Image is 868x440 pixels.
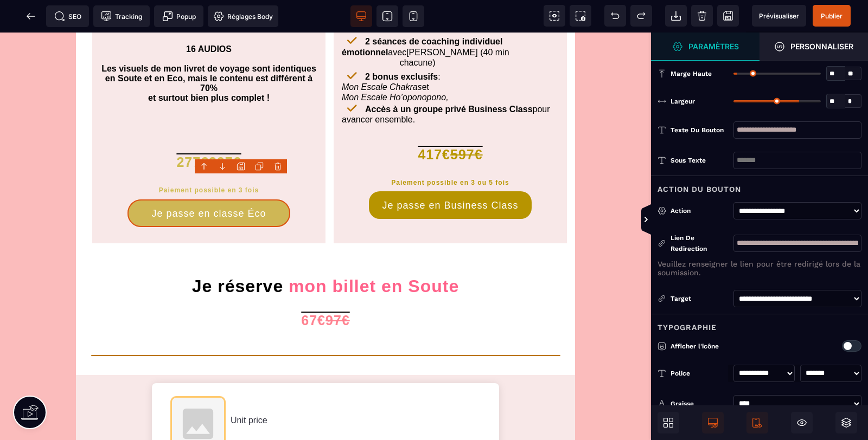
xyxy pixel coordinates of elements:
[46,5,89,27] span: Métadata SEO
[54,11,81,22] span: SEO
[691,5,713,27] span: Nettoyage
[671,97,695,106] span: Largeur
[342,15,555,35] span: [PERSON_NAME] (40 min chacune)
[759,12,799,20] span: Prévisualiser
[162,11,196,22] span: Popup
[813,5,851,27] span: Enregistrer le contenu
[671,368,728,379] div: Police
[671,398,728,409] div: Graisse
[101,12,316,70] b: 16 AUDIOS Les visuels de mon livret de voyage sont identiques en Soute et en Eco, mais le contenu...
[570,5,591,27] span: Capture d'écran
[821,12,843,20] span: Publier
[342,40,449,69] span: : et
[658,232,728,254] div: Lien de redirection
[658,412,679,433] span: Ouvrir les blocs
[671,69,712,78] span: Marge haute
[376,5,398,27] span: Voir tablette
[213,11,273,22] span: Réglages Body
[651,33,759,61] span: Ouvrir le gestionnaire de styles
[403,5,424,27] span: Voir mobile
[702,412,724,433] span: Afficher le desktop
[93,5,150,27] span: Code de suivi
[835,412,857,433] span: Ouvrir les calques
[208,5,278,27] span: Favicon
[171,364,225,418] img: Product image
[231,383,267,392] span: Unit price
[688,42,739,50] strong: Paramètres
[790,42,853,50] strong: Personnaliser
[665,5,687,27] span: Importer
[630,5,652,27] span: Rétablir
[717,5,739,27] span: Enregistrer
[365,40,438,49] b: 2 bonus exclusifs
[365,72,533,81] b: Accès à un groupe privé Business Class
[759,33,868,61] span: Ouvrir le gestionnaire de styles
[342,72,550,92] span: pour avancer ensemble.
[791,412,813,433] span: Masquer le bloc
[101,11,142,22] span: Tracking
[752,5,806,27] span: Aperçu
[342,4,502,24] b: 2 séances de coaching individuel émotionnel
[604,5,626,27] span: Défaire
[671,205,728,216] div: Action
[658,260,861,277] p: Veuillez renseigner le lien pour être redirigé lors de la soumission.
[746,412,768,433] span: Afficher le mobile
[342,50,422,59] i: Mon Escale Chakras
[651,314,868,334] div: Typographie
[671,125,728,135] div: Texte du bouton
[658,341,793,352] p: Afficher l'icône
[651,176,868,196] div: Action du bouton
[154,5,203,27] span: Créer une alerte modale
[342,60,449,69] i: Mon Escale Ho’oponopono,
[651,204,662,236] span: Afficher les vues
[127,167,290,195] button: Je passe en classe Éco
[544,5,565,27] span: Voir les composants
[671,155,728,166] div: Sous texte
[20,5,42,27] span: Retour
[658,293,728,304] div: Target
[350,5,372,27] span: Voir bureau
[369,159,532,186] button: Je passe en Business Class
[388,15,406,24] span: avec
